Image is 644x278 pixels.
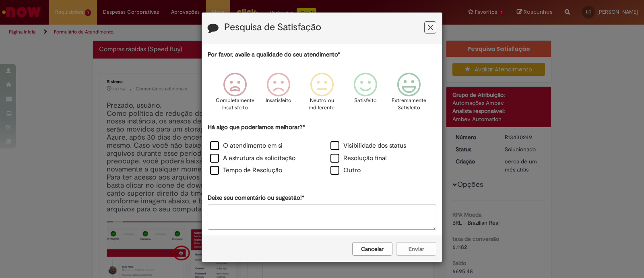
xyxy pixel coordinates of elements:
[210,154,295,163] label: A estrutura da solicitação
[308,97,336,112] p: Neutro ou indiferente
[208,123,436,178] div: Há algo que poderíamos melhorar?*
[216,97,254,112] p: Completamente Insatisfeito
[345,67,386,122] div: Satisfeito
[266,97,291,105] p: Insatisfeito
[210,141,283,150] label: O atendimento em si
[208,194,304,202] label: Deixe seu comentário ou sugestão!*
[354,97,377,105] p: Satisfeito
[214,67,255,122] div: Completamente Insatisfeito
[330,166,361,175] label: Outro
[224,22,321,33] label: Pesquisa de Satisfação
[330,154,387,163] label: Resolução final
[301,67,343,122] div: Neutro ou indiferente
[392,97,426,112] p: Extremamente Satisfeito
[330,141,406,150] label: Visibilidade dos status
[388,67,429,122] div: Extremamente Satisfeito
[208,50,340,59] label: Por favor, avalie a qualidade do seu atendimento*
[210,166,282,175] label: Tempo de Resolução
[352,242,392,256] button: Cancelar
[258,67,299,122] div: Insatisfeito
